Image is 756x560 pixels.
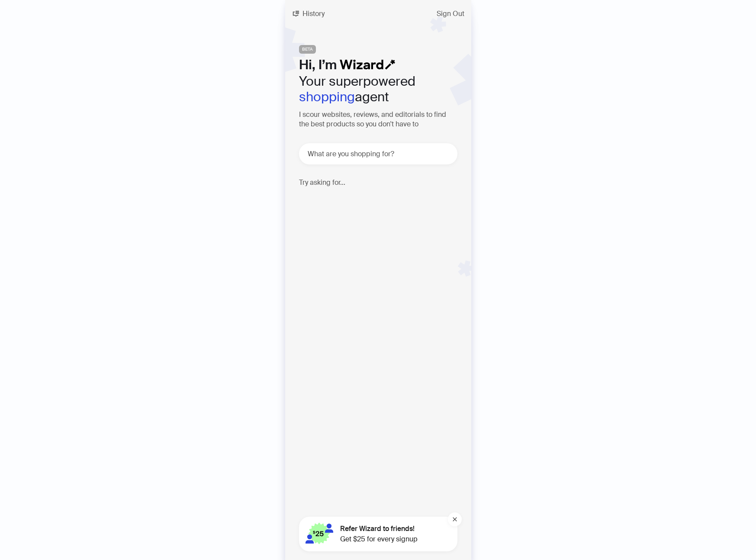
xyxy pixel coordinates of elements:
span: Hi, I’m [299,56,337,73]
span: Refer Wizard to friends! [340,524,418,534]
p: I’m looking for glass food storage containers that can go in the oven. ♨️ [307,193,454,232]
button: Refer Wizard to friends!Get $25 for every signup [299,517,457,551]
span: Sign Out [437,10,464,17]
span: Get $25 for every signup [340,534,418,544]
button: History [285,7,331,21]
h2: Your superpowered agent [299,74,457,105]
button: Sign Out [430,7,471,21]
h3: I scour websites, reviews, and editorials to find the best products so you don't have to [299,110,457,129]
span: History [302,10,325,17]
span: BETA [299,45,316,54]
h4: Try asking for... [299,178,457,187]
em: shopping [299,88,355,105]
div: I’m looking for glass food storage containers that can go in the oven. ♨️ [307,193,458,232]
span: close [452,517,457,522]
